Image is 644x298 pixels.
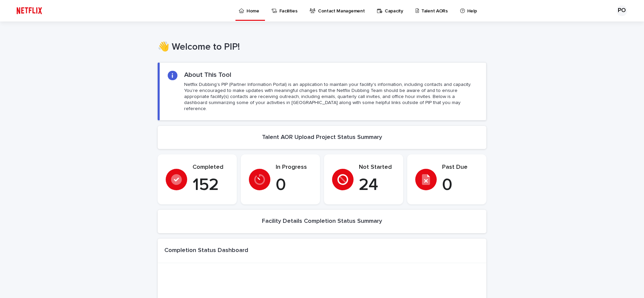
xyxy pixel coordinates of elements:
[13,4,45,17] img: ifQbXi3ZQGMSEF7WDB7W
[276,175,312,195] p: 0
[442,175,478,195] p: 0
[158,42,486,53] h1: 👋 Welcome to PIP!
[262,134,382,141] h2: Talent AOR Upload Project Status Summary
[442,164,478,171] p: Past Due
[616,5,627,16] div: PO
[184,82,478,112] p: Netflix Dubbing's PIP (Partner Information Portal) is an application to maintain your facility's ...
[276,164,312,171] p: In Progress
[262,218,382,225] h2: Facility Details Completion Status Summary
[193,164,229,171] p: Completed
[359,164,395,171] p: Not Started
[193,175,229,195] p: 152
[164,247,248,254] h1: Completion Status Dashboard
[184,71,231,79] h2: About This Tool
[359,175,395,195] p: 24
